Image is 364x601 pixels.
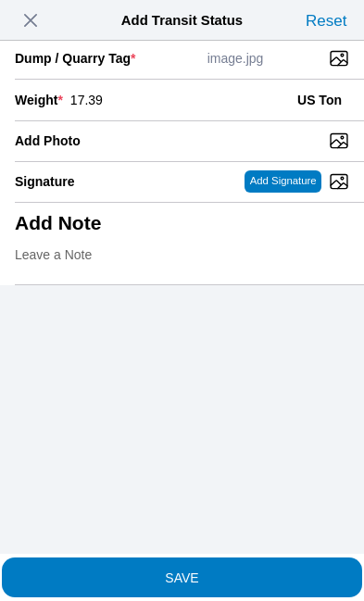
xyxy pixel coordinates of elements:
[15,93,63,107] ion-label: Weight
[15,174,75,189] label: Signature
[245,170,321,193] ion-button: Add Signature
[2,557,362,597] ion-button: SAVE
[301,6,351,35] ion-button: Reset
[15,212,342,234] ion-label: Add Note
[297,93,342,107] ion-label: US Ton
